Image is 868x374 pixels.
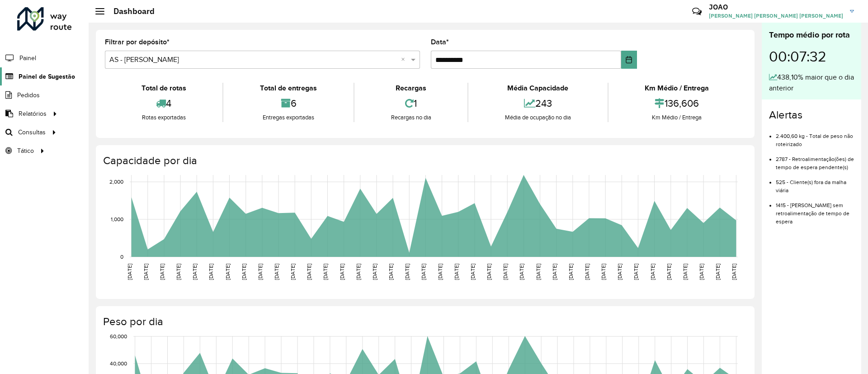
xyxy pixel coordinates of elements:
text: [DATE] [241,264,247,280]
text: [DATE] [584,264,590,280]
text: [DATE] [420,264,426,280]
li: 2.400,60 kg - Total de peso não roteirizado [776,125,854,148]
text: [DATE] [372,264,377,280]
text: [DATE] [698,264,704,280]
text: [DATE] [715,264,721,280]
text: 60,000 [110,333,127,339]
text: [DATE] [486,264,492,280]
text: [DATE] [274,264,279,280]
a: Contato Rápido [687,2,707,21]
text: [DATE] [388,264,394,280]
text: [DATE] [650,264,656,280]
text: [DATE] [143,264,149,280]
text: 2,000 [109,179,123,185]
div: Média de ocupação no dia [471,113,605,122]
text: [DATE] [208,264,214,280]
h4: Capacidade por dia [103,154,745,167]
div: 00:07:32 [769,41,854,72]
text: [DATE] [322,264,328,280]
text: [DATE] [453,264,459,280]
div: 6 [226,94,351,113]
text: [DATE] [306,264,312,280]
div: 243 [471,94,605,113]
text: [DATE] [568,264,574,280]
text: [DATE] [470,264,476,280]
div: Média Capacidade [471,83,605,94]
text: [DATE] [682,264,688,280]
div: Rotas exportadas [107,113,220,122]
text: [DATE] [666,264,672,280]
text: [DATE] [175,264,181,280]
text: [DATE] [159,264,165,280]
text: [DATE] [535,264,541,280]
span: Tático [17,146,34,156]
text: [DATE] [339,264,345,280]
h2: Dashboard [104,6,155,16]
text: 1,000 [111,216,123,222]
li: 2787 - Retroalimentação(ões) de tempo de espera pendente(s) [776,148,854,171]
text: [DATE] [502,264,508,280]
text: [DATE] [633,264,639,280]
li: 1415 - [PERSON_NAME] sem retroalimentação de tempo de espera [776,194,854,226]
span: Relatórios [19,109,47,118]
div: Km Médio / Entrega [611,83,743,94]
text: [DATE] [552,264,557,280]
text: [DATE] [257,264,263,280]
label: Data [431,37,449,47]
div: 4 [107,94,220,113]
span: [PERSON_NAME] [PERSON_NAME] [PERSON_NAME] [709,12,843,20]
div: 136,606 [611,94,743,113]
text: [DATE] [127,264,132,280]
h4: Alertas [769,109,854,122]
text: 40,000 [110,360,127,366]
text: 0 [120,254,123,260]
text: [DATE] [355,264,361,280]
button: Choose Date [621,51,637,69]
div: Total de entregas [226,83,351,94]
text: [DATE] [404,264,410,280]
li: 525 - Cliente(s) fora da malha viária [776,171,854,194]
div: Tempo médio por rota [769,29,854,41]
label: Filtrar por depósito [105,37,170,47]
text: [DATE] [519,264,524,280]
h3: JOAO [709,3,843,11]
text: [DATE] [437,264,443,280]
text: [DATE] [225,264,231,280]
text: [DATE] [600,264,606,280]
div: Km Médio / Entrega [611,113,743,122]
h4: Peso por dia [103,315,745,328]
span: Painel [19,53,36,63]
text: [DATE] [192,264,198,280]
div: 438,10% maior que o dia anterior [769,72,854,94]
div: Total de rotas [107,83,220,94]
text: [DATE] [731,264,737,280]
span: Painel de Sugestão [19,72,75,81]
div: Recargas no dia [357,113,465,122]
div: Recargas [357,83,465,94]
span: Clear all [401,54,409,65]
span: Pedidos [17,90,40,100]
span: Consultas [18,128,46,137]
div: Entregas exportadas [226,113,351,122]
text: [DATE] [290,264,296,280]
text: [DATE] [617,264,623,280]
div: 1 [357,94,465,113]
